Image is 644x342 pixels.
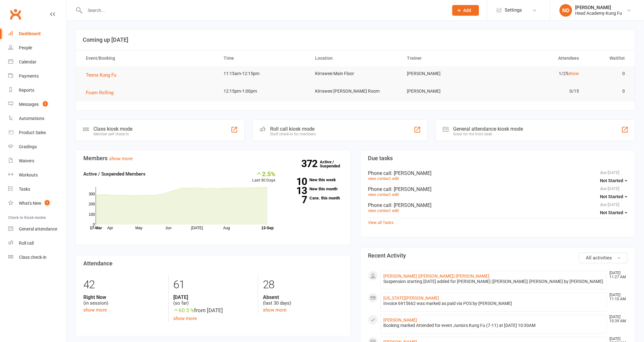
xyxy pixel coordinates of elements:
[568,71,579,76] a: show
[600,175,627,186] button: Not Started
[19,144,37,149] div: Gradings
[285,186,307,195] strong: 13
[263,307,286,313] a: show more
[401,50,493,66] th: Trainer
[368,192,391,197] a: view contact
[93,132,132,136] div: Member self check-in
[19,201,42,206] div: What's New
[493,84,585,99] td: 0/15
[579,252,627,263] button: All activities
[8,196,66,210] a: What's New1
[173,316,197,321] a: show more
[493,66,585,81] td: 1/25
[8,168,66,182] a: Workouts
[173,294,253,306] div: (so far)
[383,296,439,301] a: [US_STATE][PERSON_NAME]
[368,208,391,213] a: view contact
[368,252,627,259] h3: Recent Activity
[585,84,630,99] td: 0
[19,31,41,36] div: Dashboard
[19,45,32,50] div: People
[585,50,630,66] th: Waitlist
[173,307,194,313] span: 60.5 %
[309,66,401,81] td: Kirrawee Main Floor
[19,116,44,121] div: Automations
[252,170,275,184] div: Last 30 Days
[19,88,34,93] div: Reports
[93,126,132,132] div: Class kiosk mode
[285,187,343,191] a: 13New this month
[301,159,320,168] strong: 372
[309,84,401,99] td: Kirrawee [PERSON_NAME] Room
[600,207,627,218] button: Not Started
[8,111,66,126] a: Automations
[45,200,50,205] span: 1
[83,37,628,43] h3: Coming up [DATE]
[19,241,34,246] div: Roll call
[575,5,622,10] div: [PERSON_NAME]
[83,260,343,267] h3: Attendance
[383,323,604,328] div: Booking marked Attended for event Juniors Kung Fu (7-11) at [DATE] 10:30AM
[368,155,627,161] h3: Due tasks
[401,84,493,99] td: [PERSON_NAME]
[109,156,133,161] a: show more
[600,178,623,183] span: Not Started
[493,50,585,66] th: Attendees
[600,191,627,202] button: Not Started
[19,158,34,163] div: Waivers
[83,307,107,313] a: show more
[19,187,30,192] div: Tasks
[8,182,66,196] a: Tasks
[392,176,399,181] a: edit
[320,155,347,173] a: 372Active / Suspended
[309,50,401,66] th: Location
[392,208,399,213] a: edit
[263,275,343,294] div: 28
[173,306,253,315] div: from [DATE]
[463,8,471,13] span: Add
[83,171,146,177] strong: Active / Suspended Members
[368,176,391,181] a: view contact
[452,5,479,16] button: Add
[8,6,23,22] a: Clubworx
[586,255,612,261] span: All activities
[368,220,394,225] a: View all Tasks
[8,69,66,83] a: Payments
[218,66,310,81] td: 11:15am-12:15pm
[391,186,431,192] span: : [PERSON_NAME]
[401,66,493,81] td: [PERSON_NAME]
[606,271,627,279] time: [DATE] 11:27 AM
[606,315,627,323] time: [DATE] 10:39 AM
[8,154,66,168] a: Waivers
[453,132,523,136] div: Great for the front desk
[8,83,66,97] a: Reports
[600,194,623,199] span: Not Started
[285,178,343,182] a: 10New this week
[8,97,66,111] a: Messages 1
[8,250,66,264] a: Class kiosk mode
[453,126,523,132] div: General attendance kiosk mode
[173,275,253,294] div: 61
[19,59,36,64] div: Calendar
[391,202,431,208] span: : [PERSON_NAME]
[383,279,604,284] div: Suspension starting [DATE] added for [PERSON_NAME] ([PERSON_NAME]) [PERSON_NAME] by [PERSON_NAME]
[19,73,39,79] div: Payments
[270,132,316,136] div: Staff check-in for members
[383,274,489,279] a: [PERSON_NAME] ([PERSON_NAME]) [PERSON_NAME]
[83,6,444,15] input: Search...
[263,294,343,306] div: (last 30 days)
[263,294,343,300] strong: Absent
[19,226,57,231] div: General attendance
[391,170,431,176] span: : [PERSON_NAME]
[86,72,116,78] span: Teens Kung Fu
[383,318,417,323] a: [PERSON_NAME]
[8,140,66,154] a: Gradings
[19,172,38,177] div: Workouts
[252,170,275,177] div: 2.5%
[173,294,253,300] strong: [DATE]
[285,195,307,204] strong: 7
[8,126,66,140] a: Product Sales
[83,155,343,161] h3: Members
[559,4,572,17] div: ND
[83,275,164,294] div: 42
